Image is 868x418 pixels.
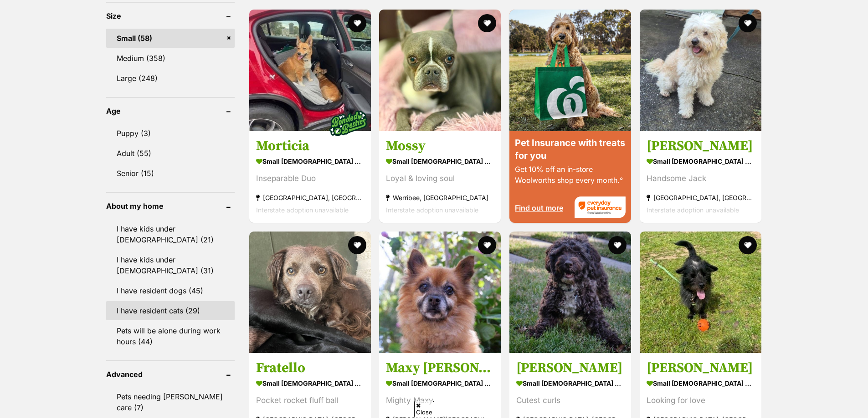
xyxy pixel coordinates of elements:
[106,29,235,48] a: Small (58)
[106,301,235,320] a: I have resident cats (29)
[516,394,624,407] div: Cutest curls
[608,236,627,254] button: favourite
[647,359,755,377] h3: [PERSON_NAME]
[249,10,371,131] img: Morticia - Welsh Corgi (Cardigan) x Australian Kelpie Dog
[386,394,494,407] div: Mighty Maxy
[516,359,624,377] h3: [PERSON_NAME]
[249,131,371,223] a: Morticia small [DEMOGRAPHIC_DATA] Dog Inseparable Duo [GEOGRAPHIC_DATA], [GEOGRAPHIC_DATA] Inters...
[106,69,235,88] a: Large (248)
[256,137,364,155] h3: Morticia
[386,359,494,377] h3: Maxy [PERSON_NAME]
[379,232,501,353] img: Maxy O’Cleary - Pomeranian Dog
[478,236,496,254] button: favourite
[647,172,755,185] div: Handsome Jack
[386,172,494,185] div: Loyal & loving soul
[348,14,366,32] button: favourite
[249,232,371,353] img: Fratello - Dachshund x Border Collie Dog
[256,394,364,407] div: Pocket rocket fluff ball
[647,206,739,214] span: Interstate adoption unavailable
[647,137,755,155] h3: [PERSON_NAME]
[640,232,761,353] img: Skunky Brewster - Dachshund Dog
[647,377,755,390] strong: small [DEMOGRAPHIC_DATA] Dog
[516,377,624,390] strong: small [DEMOGRAPHIC_DATA] Dog
[647,155,755,168] strong: small [DEMOGRAPHIC_DATA] Dog
[106,281,235,300] a: I have resident dogs (45)
[386,137,494,155] h3: Mossy
[379,10,501,131] img: Mossy - Boston Terrier Dog
[640,10,761,131] img: Jack Uffelman - Poodle (Toy) x Bichon Frise Dog
[647,191,755,204] strong: [GEOGRAPHIC_DATA], [GEOGRAPHIC_DATA]
[379,131,501,223] a: Mossy small [DEMOGRAPHIC_DATA] Dog Loyal & loving soul Werribee, [GEOGRAPHIC_DATA] Interstate ado...
[325,101,370,146] img: bonded besties
[478,14,496,32] button: favourite
[106,202,235,210] header: About my home
[414,401,434,417] span: Close
[386,377,494,390] strong: small [DEMOGRAPHIC_DATA] Dog
[106,250,235,280] a: I have kids under [DEMOGRAPHIC_DATA] (31)
[256,155,364,168] strong: small [DEMOGRAPHIC_DATA] Dog
[256,377,364,390] strong: small [DEMOGRAPHIC_DATA] Dog
[256,191,364,204] strong: [GEOGRAPHIC_DATA], [GEOGRAPHIC_DATA]
[256,172,364,185] div: Inseparable Duo
[106,12,235,20] header: Size
[256,206,349,214] span: Interstate adoption unavailable
[106,321,235,351] a: Pets will be alone during work hours (44)
[386,155,494,168] strong: small [DEMOGRAPHIC_DATA] Dog
[106,144,235,163] a: Adult (55)
[509,232,631,353] img: Bertie Kumara - Maltese x Poodle Dog
[739,236,757,254] button: favourite
[386,206,478,214] span: Interstate adoption unavailable
[640,131,761,223] a: [PERSON_NAME] small [DEMOGRAPHIC_DATA] Dog Handsome Jack [GEOGRAPHIC_DATA], [GEOGRAPHIC_DATA] Int...
[647,394,755,407] div: Looking for love
[106,370,235,378] header: Advanced
[106,124,235,143] a: Puppy (3)
[348,236,366,254] button: favourite
[106,107,235,115] header: Age
[739,14,757,32] button: favourite
[106,164,235,183] a: Senior (15)
[106,49,235,68] a: Medium (358)
[386,191,494,204] strong: Werribee, [GEOGRAPHIC_DATA]
[256,359,364,377] h3: Fratello
[106,219,235,249] a: I have kids under [DEMOGRAPHIC_DATA] (21)
[106,387,235,417] a: Pets needing [PERSON_NAME] care (7)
